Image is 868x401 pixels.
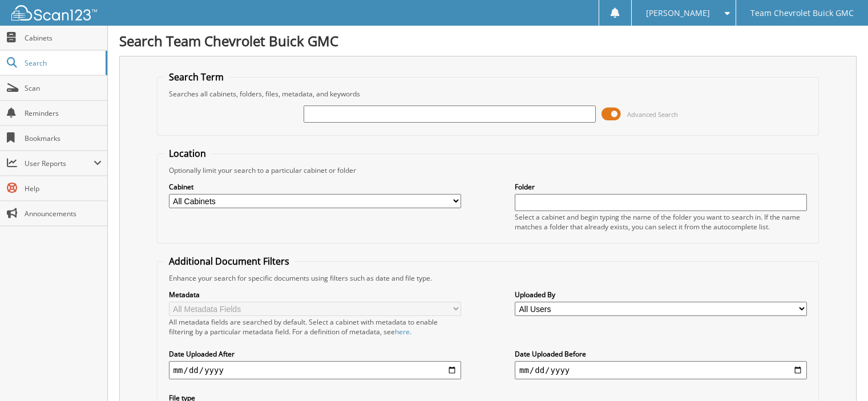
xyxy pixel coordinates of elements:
[169,290,461,299] label: Metadata
[163,89,813,99] div: Searches all cabinets, folders, files, metadata, and keywords
[163,255,295,268] legend: Additional Document Filters
[515,361,807,379] input: end
[163,165,813,175] div: Optionally limit your search to a particular cabinet or folder
[25,159,94,168] span: User Reports
[395,327,410,337] a: here
[515,212,807,232] div: Select a cabinet and begin typing the name of the folder you want to search in. If the name match...
[750,10,854,17] span: Team Chevrolet Buick GMC
[163,273,813,283] div: Enhance your search for specific documents using filters such as date and file type.
[25,133,102,143] span: Bookmarks
[627,110,678,119] span: Advanced Search
[169,317,461,337] div: All metadata fields are searched by default. Select a cabinet with metadata to enable filtering b...
[169,349,461,359] label: Date Uploaded After
[646,10,710,17] span: [PERSON_NAME]
[25,184,102,193] span: Help
[515,290,807,299] label: Uploaded By
[169,182,461,192] label: Cabinet
[163,147,212,160] legend: Location
[25,108,102,118] span: Reminders
[163,71,229,83] legend: Search Term
[25,58,100,68] span: Search
[11,5,97,21] img: scan123-logo-white.svg
[25,33,102,43] span: Cabinets
[25,209,102,218] span: Announcements
[169,361,461,379] input: start
[119,31,857,50] h1: Search Team Chevrolet Buick GMC
[25,83,102,93] span: Scan
[515,182,807,192] label: Folder
[515,349,807,359] label: Date Uploaded Before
